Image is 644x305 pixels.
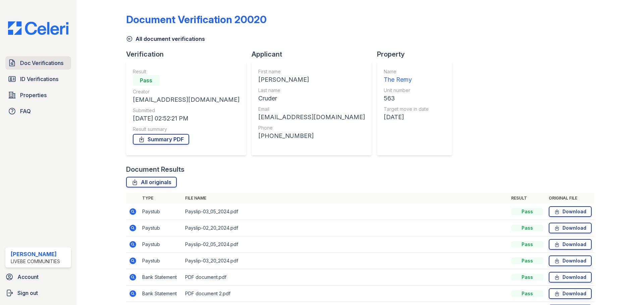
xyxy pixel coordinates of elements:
a: Download [549,223,592,233]
div: Target move in date [384,106,429,112]
a: Properties [5,88,71,102]
td: Payslip-03_20_2024.pdf [182,253,508,269]
td: Payslip-03_05_2024.pdf [182,204,508,220]
td: Paystub [140,220,182,236]
span: Sign out [17,289,38,297]
div: The Remy [384,75,429,84]
div: Cruder [258,94,365,103]
th: Result [508,193,546,204]
a: Download [549,255,592,266]
div: [DATE] [384,112,429,122]
a: Sign out [3,286,74,300]
div: Pass [511,208,543,215]
div: [EMAIL_ADDRESS][DOMAIN_NAME] [133,95,239,104]
div: Pass [511,257,543,264]
div: Name [384,68,429,75]
div: Submitted [133,107,239,114]
td: PDF document 2.pdf [182,286,508,302]
div: Pass [511,290,543,297]
td: Paystub [140,236,182,253]
div: Result [133,68,239,75]
div: 563 [384,94,429,103]
th: Original file [546,193,594,204]
img: CE_Logo_Blue-a8612792a0a2168367f1c8372b55b34899dd931a85d93a1a3d3e32e68fde9ad4.png [3,21,74,35]
div: Last name [258,87,365,94]
a: Doc Verifications [5,56,71,70]
span: Account [17,273,39,281]
div: Pass [133,75,160,86]
a: Account [3,270,74,284]
div: Pass [511,274,543,281]
span: ID Verifications [20,75,58,83]
div: Creator [133,88,239,95]
a: Download [549,239,592,250]
div: Result summary [133,126,239,133]
td: Paystub [140,204,182,220]
div: First name [258,68,365,75]
div: LiveBe Communities [11,258,60,265]
div: Applicant [252,50,377,59]
a: FAQ [5,104,71,118]
div: Document Verification 20020 [126,13,267,25]
a: Name The Remy [384,68,429,84]
th: File name [182,193,508,204]
td: Bank Statement [140,269,182,286]
a: All document verifications [126,35,205,43]
td: Payslip-02_05_2024.pdf [182,236,508,253]
div: Unit number [384,87,429,94]
div: [PERSON_NAME] [258,75,365,84]
a: All originals [126,177,177,187]
td: Payslip-02_20_2024.pdf [182,220,508,236]
td: PDF document.pdf [182,269,508,286]
div: Verification [126,50,252,59]
td: Paystub [140,253,182,269]
div: Document Results [126,165,184,174]
div: [PHONE_NUMBER] [258,131,365,141]
div: Property [377,50,458,59]
span: Doc Verifications [20,59,63,67]
td: Bank Statement [140,286,182,302]
a: Download [549,288,592,299]
div: Phone [258,125,365,131]
div: Pass [511,225,543,231]
div: Pass [511,241,543,248]
div: [EMAIL_ADDRESS][DOMAIN_NAME] [258,112,365,122]
span: FAQ [20,107,31,115]
th: Type [140,193,182,204]
a: ID Verifications [5,72,71,86]
a: Download [549,206,592,217]
div: [DATE] 02:52:21 PM [133,114,239,123]
a: Download [549,272,592,283]
span: Properties [20,91,47,99]
div: [PERSON_NAME] [11,250,60,258]
a: Summary PDF [133,134,189,145]
div: Email [258,106,365,112]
